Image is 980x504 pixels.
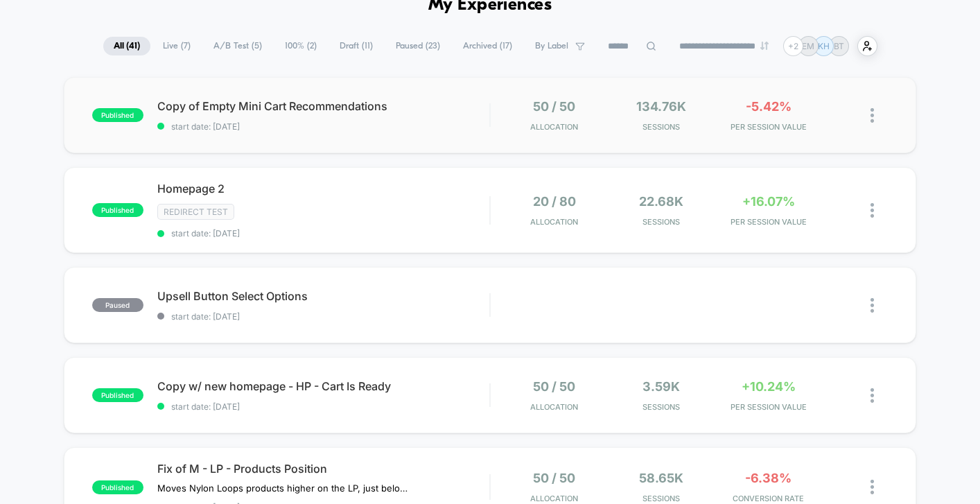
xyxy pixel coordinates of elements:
span: Allocation [530,122,578,132]
span: PER SESSION VALUE [718,217,818,227]
span: Allocation [530,494,578,503]
span: published [92,480,143,494]
span: start date: [DATE] [157,121,489,132]
span: 100% ( 2 ) [274,37,327,55]
span: All ( 41 ) [103,37,150,55]
span: 50 / 50 [533,471,575,485]
span: 3.59k [642,379,680,394]
span: start date: [DATE] [157,401,489,412]
p: KH [818,41,830,51]
span: Sessions [611,217,711,227]
span: PER SESSION VALUE [718,122,818,132]
span: 58.65k [639,471,683,485]
span: Redirect Test [157,204,234,220]
span: published [92,108,143,122]
span: A/B Test ( 5 ) [203,37,272,55]
span: Copy of Empty Mini Cart Recommendations [157,99,489,113]
span: published [92,203,143,217]
img: close [870,298,874,313]
span: PER SESSION VALUE [718,402,818,412]
span: 134.76k [636,99,686,114]
span: -5.42% [746,99,791,114]
span: By Label [535,41,568,51]
span: +10.24% [742,379,796,394]
span: 50 / 50 [533,379,575,394]
span: Sessions [611,494,711,503]
span: published [92,388,143,402]
img: end [760,42,769,50]
span: Paused ( 23 ) [385,37,450,55]
span: Homepage 2 [157,182,489,195]
p: EM [802,41,814,51]
span: Fix of M - LP - Products Position [157,462,489,476]
span: 50 / 50 [533,99,575,114]
span: Draft ( 11 ) [329,37,383,55]
img: close [870,203,874,218]
img: close [870,388,874,403]
span: Live ( 7 ) [152,37,201,55]
span: Allocation [530,217,578,227]
span: start date: [DATE] [157,228,489,238]
img: close [870,480,874,494]
span: Sessions [611,122,711,132]
span: Sessions [611,402,711,412]
span: Allocation [530,402,578,412]
span: start date: [DATE] [157,311,489,322]
span: CONVERSION RATE [718,494,818,503]
span: paused [92,298,143,312]
span: -6.38% [745,471,791,485]
span: 20 / 80 [533,194,576,209]
span: Upsell Button Select Options [157,289,489,303]
span: Moves Nylon Loops products higher on the LP, just below PFAS-free section [157,483,414,494]
span: 22.68k [639,194,683,209]
span: Copy w/ new homepage - HP - Cart Is Ready [157,379,489,393]
div: + 2 [783,36,803,56]
span: +16.07% [742,194,795,209]
span: Archived ( 17 ) [453,37,523,55]
img: close [870,108,874,123]
p: BT [834,41,844,51]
